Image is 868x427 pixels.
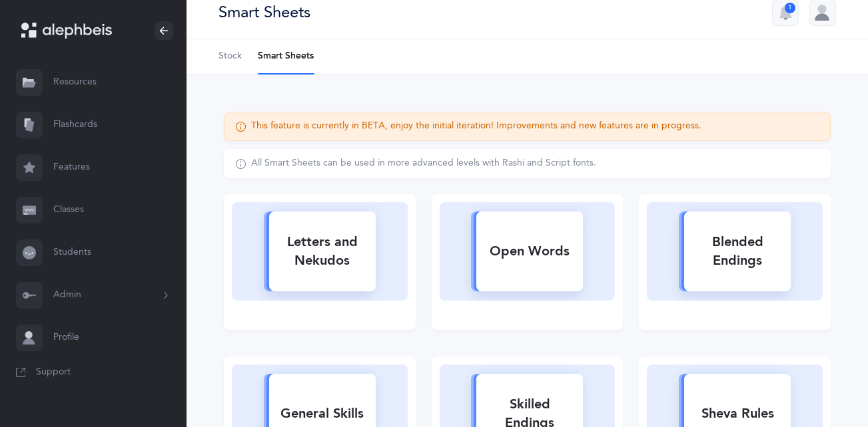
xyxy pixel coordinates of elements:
div: Open Words [476,234,583,269]
div: Letters and Nekudos [269,225,376,278]
div: Blended Endings [684,225,791,278]
span: Stock [218,50,242,63]
iframe: Drift Widget Chat Controller [801,360,852,411]
div: This feature is currently in BETA, enjoy the initial iteration! Improvements and new features are... [251,120,701,133]
div: Smart Sheets [218,1,310,23]
span: Support [36,366,71,379]
div: All Smart Sheets can be used in more advanced levels with Rashi and Script fonts. [251,157,596,170]
div: 1 [785,3,795,13]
